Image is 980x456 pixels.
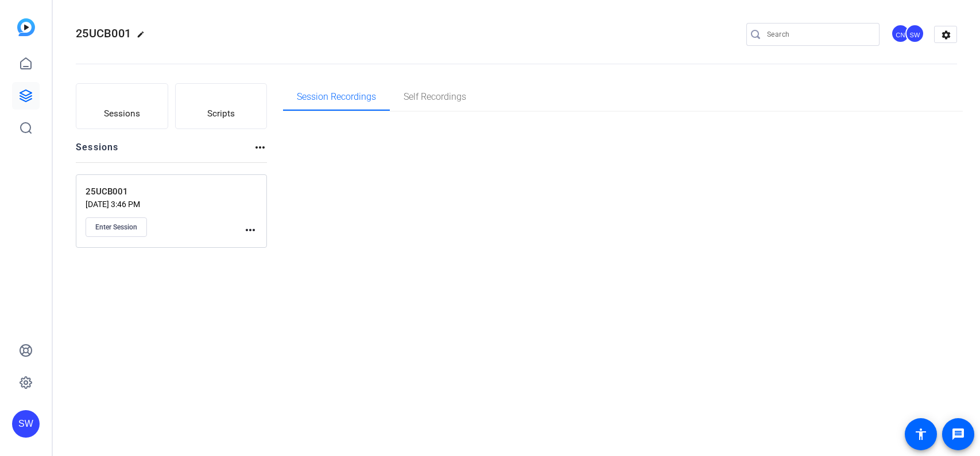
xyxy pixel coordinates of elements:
[76,141,119,162] h2: Sessions
[76,83,168,129] button: Sessions
[935,26,958,44] mat-icon: settings
[951,427,965,441] mat-icon: message
[76,26,131,40] span: 25UCB001
[905,24,925,44] ngx-avatar: Steve Welch
[243,223,257,237] mat-icon: more_horiz
[905,24,924,43] div: SW
[297,92,376,102] span: Session Recordings
[253,141,267,154] mat-icon: more_horiz
[17,18,35,36] img: blue-gradient.svg
[891,24,910,43] div: CN
[86,200,243,209] p: [DATE] 3:46 PM
[404,92,466,102] span: Self Recordings
[891,24,911,44] ngx-avatar: Cameron Noel
[175,83,268,129] button: Scripts
[914,427,928,441] mat-icon: accessibility
[86,217,147,237] button: Enter Session
[767,28,870,41] input: Search
[207,107,235,120] span: Scripts
[95,223,137,232] span: Enter Session
[104,107,140,120] span: Sessions
[12,410,40,438] div: SW
[86,185,243,198] p: 25UCB001
[137,30,150,44] mat-icon: edit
